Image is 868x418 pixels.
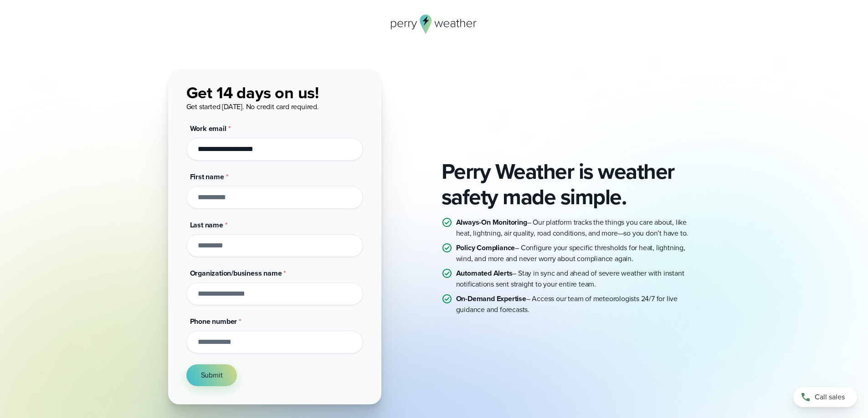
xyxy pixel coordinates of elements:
p: – Configure your specific thresholds for heat, lightning, wind, and more and never worry about co... [456,242,700,264]
span: Last name [190,220,223,230]
span: Phone number [190,316,237,327]
p: – Access our team of meteorologists 24/7 for live guidance and forecasts. [456,293,700,315]
span: Get 14 days on us! [186,81,319,105]
button: Submit [186,364,237,386]
strong: Always-On Monitoring [456,217,527,227]
span: Get started [DATE]. No credit card required. [186,101,319,112]
p: – Stay in sync and ahead of severe weather with instant notifications sent straight to your entir... [456,268,700,290]
strong: Policy Compliance [456,242,515,253]
span: First name [190,171,224,182]
strong: Automated Alerts [456,268,513,278]
p: – Our platform tracks the things you care about, like heat, lightning, air quality, road conditio... [456,217,700,239]
h2: Perry Weather is weather safety made simple. [442,159,700,210]
span: Submit [201,370,223,381]
span: Call sales [815,392,845,403]
span: Organization/business name [190,268,282,278]
span: Work email [190,123,226,134]
a: Call sales [793,387,857,407]
strong: On-Demand Expertise [456,293,526,304]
